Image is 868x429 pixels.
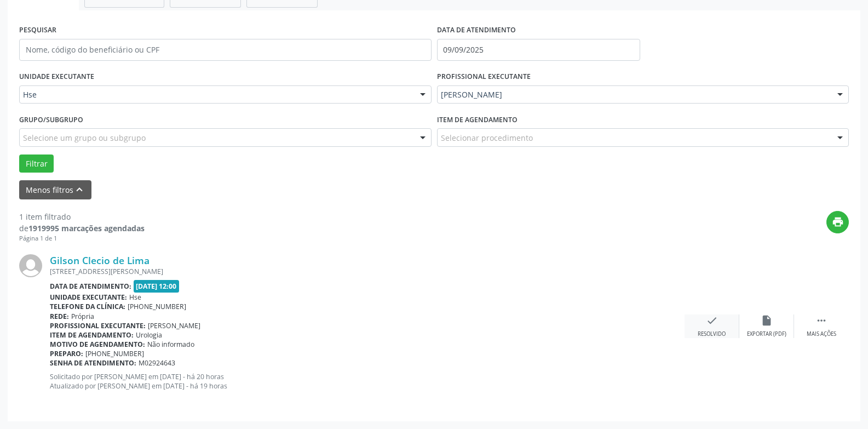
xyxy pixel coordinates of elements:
span: Hse [23,89,409,100]
span: Não informado [147,340,194,349]
span: Selecionar procedimento [441,132,533,144]
button: Menos filtroskeyboard_arrow_up [19,180,91,199]
span: [PERSON_NAME] [441,89,827,100]
div: 1 item filtrado [19,211,145,222]
button: print [826,211,849,233]
b: Preparo: [50,349,83,358]
label: UNIDADE EXECUTANTE [19,68,94,85]
input: Selecione um intervalo [437,39,640,61]
b: Senha de atendimento: [50,358,136,368]
span: M02924643 [139,358,175,368]
b: Data de atendimento: [50,282,131,291]
p: Solicitado por [PERSON_NAME] em [DATE] - há 20 horas Atualizado por [PERSON_NAME] em [DATE] - há ... [50,372,685,391]
i: insert_drive_file [761,314,773,327]
span: [DATE] 12:00 [134,280,180,293]
i: keyboard_arrow_up [73,184,85,196]
div: Mais ações [807,330,836,338]
b: Telefone da clínica: [50,302,125,311]
span: [PHONE_NUMBER] [85,349,144,358]
div: Página 1 de 1 [19,234,145,243]
i: check [706,314,718,327]
div: Resolvido [698,330,726,338]
label: Grupo/Subgrupo [19,111,83,128]
b: Profissional executante: [50,321,146,330]
b: Rede: [50,312,69,321]
label: PROFISSIONAL EXECUTANTE [437,68,531,85]
label: Item de agendamento [437,111,518,128]
span: Urologia [136,330,162,340]
span: Própria [71,312,94,321]
i:  [815,314,827,327]
a: Gilson Clecio de Lima [50,254,150,266]
input: Nome, código do beneficiário ou CPF [19,39,432,61]
span: [PERSON_NAME] [148,321,200,330]
span: [PHONE_NUMBER] [128,302,186,311]
span: Selecione um grupo ou subgrupo [23,132,146,144]
button: Filtrar [19,155,54,173]
div: Exportar (PDF) [747,330,786,338]
img: img [19,254,42,277]
div: de [19,222,145,234]
div: [STREET_ADDRESS][PERSON_NAME] [50,267,685,276]
b: Unidade executante: [50,293,127,302]
label: DATA DE ATENDIMENTO [437,22,516,39]
span: Hse [129,293,141,302]
b: Motivo de agendamento: [50,340,145,349]
label: PESQUISAR [19,22,56,39]
b: Item de agendamento: [50,330,134,340]
i: print [832,216,844,228]
strong: 1919995 marcações agendadas [28,223,145,233]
